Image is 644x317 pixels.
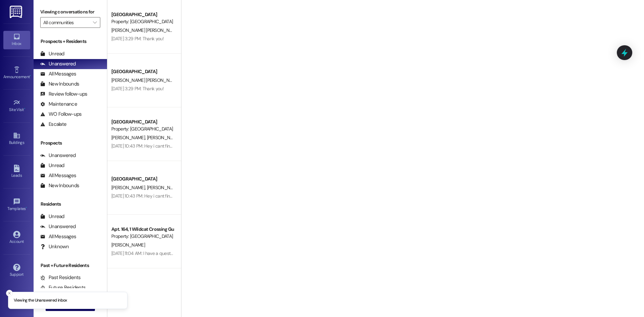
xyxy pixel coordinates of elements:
[111,250,365,256] div: [DATE] 11:04 AM: I have a question on when rent is due. On [PERSON_NAME] portal it says nothing s...
[111,193,222,199] div: [DATE] 10:43 PM: Hey i cant find how to pay it on the app
[34,262,107,269] div: Past + Future Residents
[111,233,173,240] div: Property: [GEOGRAPHIC_DATA]
[40,70,76,77] div: All Messages
[40,81,79,88] div: New Inbounds
[40,182,79,189] div: New Inbounds
[40,91,87,98] div: Review follow-ups
[40,60,76,67] div: Unanswered
[111,27,179,33] span: [PERSON_NAME] [PERSON_NAME]
[111,143,222,149] div: [DATE] 10:43 PM: Hey i cant find how to pay it on the app
[111,135,147,141] span: [PERSON_NAME]
[6,290,13,297] button: Close toast
[111,68,173,75] div: [GEOGRAPHIC_DATA]
[40,243,69,250] div: Unknown
[111,125,173,133] div: Property: [GEOGRAPHIC_DATA]
[3,262,30,280] a: Support
[34,201,107,208] div: Residents
[111,18,173,25] div: Property: [GEOGRAPHIC_DATA]
[3,130,30,148] a: Buildings
[40,7,100,17] label: Viewing conversations for
[40,284,86,291] div: Future Residents
[147,184,182,191] span: [PERSON_NAME]
[3,97,30,115] a: Site Visit •
[3,196,30,214] a: Templates •
[40,223,76,230] div: Unanswered
[111,226,173,233] div: Apt. 164, 1 Wildcat Crossing Guarantors
[40,111,82,118] div: WO Follow-ups
[111,11,173,18] div: [GEOGRAPHIC_DATA]
[40,233,76,240] div: All Messages
[34,38,107,45] div: Prospects + Residents
[111,118,173,125] div: [GEOGRAPHIC_DATA]
[93,20,97,25] i: 
[3,163,30,181] a: Leads
[40,121,66,128] div: Escalate
[10,6,23,18] img: ResiDesk Logo
[111,242,145,248] span: [PERSON_NAME]
[40,50,64,57] div: Unread
[34,140,107,147] div: Prospects
[40,152,76,159] div: Unanswered
[40,213,64,220] div: Unread
[40,274,81,281] div: Past Residents
[111,175,173,182] div: [GEOGRAPHIC_DATA]
[147,135,182,141] span: [PERSON_NAME]
[40,172,76,179] div: All Messages
[111,184,147,191] span: [PERSON_NAME]
[26,205,27,210] span: •
[40,101,77,108] div: Maintenance
[111,86,164,92] div: [DATE] 3:29 PM: Thank you!
[30,73,31,78] span: •
[3,229,30,247] a: Account
[24,106,25,111] span: •
[111,36,164,42] div: [DATE] 3:29 PM: Thank you!
[40,162,64,169] div: Unread
[14,298,67,304] p: Viewing the Unanswered inbox
[3,31,30,49] a: Inbox
[43,17,90,28] input: All communities
[111,77,179,83] span: [PERSON_NAME] [PERSON_NAME]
